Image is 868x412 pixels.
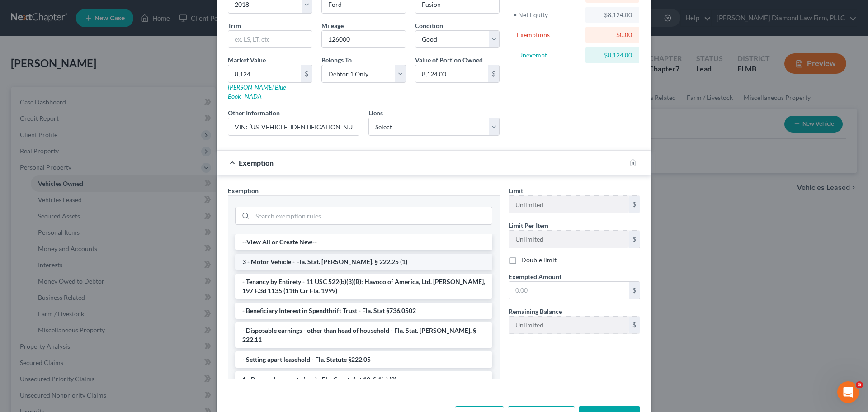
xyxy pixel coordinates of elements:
label: Liens [368,108,383,118]
li: --View All or Create New-- [235,234,492,250]
input: -- [509,317,629,334]
label: Trim [228,21,241,30]
label: Remaining Balance [509,307,562,316]
input: 0.00 [509,282,629,299]
input: ex. LS, LT, etc [228,31,312,48]
li: 1 - Personal property (any) - Fla. Const. Art.10, § 4(a) (2) [235,371,492,388]
span: Exemption [228,187,259,194]
input: Search exemption rules... [252,207,492,224]
label: Mileage [321,21,344,30]
label: Double limit [521,256,557,265]
input: 0.00 [415,65,488,82]
li: - Disposable earnings - other than head of household - Fla. Stat. [PERSON_NAME]. § 222.11 [235,322,492,348]
div: $8,124.00 [593,51,632,60]
label: Limit Per Item [509,221,548,230]
div: $8,124.00 [593,10,632,19]
a: NADA [245,92,262,100]
input: -- [322,31,406,48]
li: - Tenancy by Entirety - 11 USC 522(b)(3)(B); Havoco of America, Ltd. [PERSON_NAME], 197 F.3d 1135... [235,274,492,299]
div: $ [629,196,640,213]
div: $ [629,317,640,334]
span: Exemption [239,158,274,167]
div: - Exemptions [513,30,581,39]
div: $ [301,65,312,82]
div: = Unexempt [513,51,581,60]
iframe: Intercom live chat [837,381,859,403]
a: [PERSON_NAME] Blue Book [228,83,286,100]
div: = Net Equity [513,10,581,19]
input: -- [509,196,629,213]
label: Condition [415,21,443,30]
span: 5 [856,381,863,388]
span: Belongs To [321,56,352,64]
span: Limit [509,187,523,194]
li: - Beneficiary Interest in Spendthrift Trust - Fla. Stat §736.0502 [235,303,492,319]
li: 3 - Motor Vehicle - Fla. Stat. [PERSON_NAME]. § 222.25 (1) [235,254,492,270]
div: $ [629,231,640,248]
label: Other Information [228,108,280,118]
div: $0.00 [593,30,632,39]
label: Value of Portion Owned [415,55,483,65]
input: -- [509,231,629,248]
input: (optional) [228,118,359,135]
div: $ [488,65,499,82]
li: - Setting apart leasehold - Fla. Statute §222.05 [235,351,492,368]
div: $ [629,282,640,299]
label: Market Value [228,55,266,65]
input: 0.00 [228,65,301,82]
span: Exempted Amount [509,273,561,280]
